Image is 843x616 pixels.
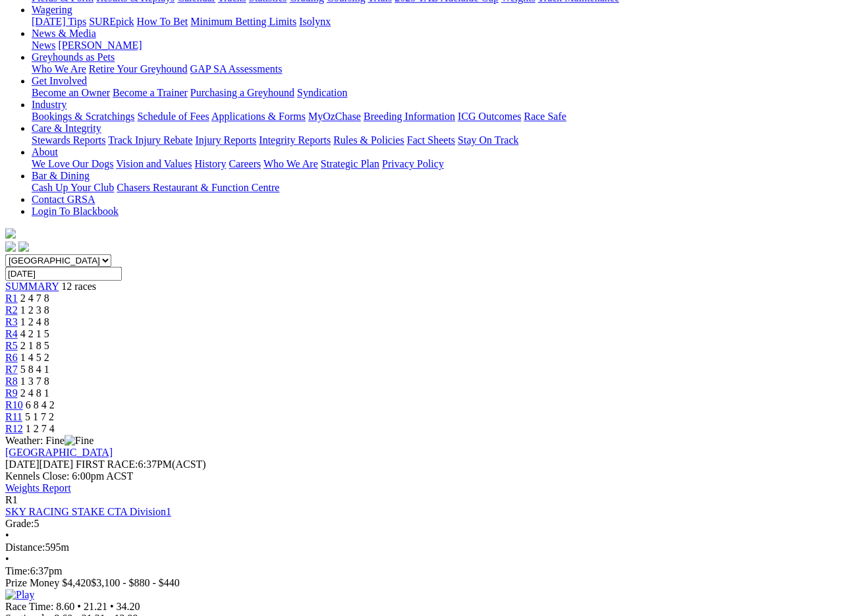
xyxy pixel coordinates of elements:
a: We Love Our Dogs [32,158,113,169]
span: 21.21 [84,601,107,612]
a: Bookings & Scratchings [32,111,134,122]
a: R11 [5,411,22,422]
span: 6 8 4 2 [26,399,55,410]
a: Schedule of Fees [137,111,209,122]
a: GAP SA Assessments [190,63,283,74]
a: Care & Integrity [32,123,101,134]
a: [GEOGRAPHIC_DATA] [5,447,113,458]
span: Grade: [5,518,34,529]
a: Careers [229,158,261,169]
span: 1 2 7 4 [26,423,55,434]
a: Syndication [297,87,347,98]
a: SKY RACING STAKE CTA Division1 [5,506,171,517]
span: [DATE] [5,459,73,470]
a: Isolynx [299,16,331,27]
span: 1 4 5 2 [20,352,49,363]
img: facebook.svg [5,241,16,252]
a: Strategic Plan [321,158,379,169]
a: How To Bet [137,16,188,27]
span: 1 2 3 8 [20,304,49,316]
div: 6:37pm [5,565,838,577]
span: R7 [5,364,18,375]
a: R12 [5,423,23,434]
div: About [32,158,838,170]
img: twitter.svg [18,241,29,252]
span: • [5,553,9,565]
a: Industry [32,99,67,110]
a: News [32,40,55,51]
span: • [77,601,81,612]
img: logo-grsa-white.png [5,228,16,238]
span: [DATE] [5,459,40,470]
a: R3 [5,316,18,327]
a: Privacy Policy [382,158,444,169]
a: R10 [5,399,23,410]
a: Get Involved [32,75,87,86]
img: Play [5,589,34,601]
span: R1 [5,494,18,505]
span: • [110,601,114,612]
a: Integrity Reports [259,134,331,146]
div: Wagering [32,16,838,28]
a: R5 [5,340,18,351]
span: • [5,530,9,541]
div: Bar & Dining [32,182,838,194]
a: Chasers Restaurant & Function Centre [117,182,279,193]
img: Fine [65,435,94,447]
span: FIRST RACE: [76,459,138,470]
a: R8 [5,376,18,387]
div: Care & Integrity [32,134,838,146]
span: 12 races [61,281,96,292]
div: Industry [32,111,838,123]
a: Retire Your Greyhound [89,63,188,74]
span: 8.60 [56,601,74,612]
a: R6 [5,352,18,363]
span: 5 1 7 2 [25,411,54,422]
a: [PERSON_NAME] [58,40,142,51]
div: Kennels Close: 6:00pm ACST [5,470,838,482]
a: Track Injury Rebate [108,134,192,146]
a: Bar & Dining [32,170,90,181]
a: R4 [5,328,18,339]
div: Prize Money $4,420 [5,577,838,589]
span: 1 3 7 8 [20,376,49,387]
span: Time: [5,565,30,576]
a: Who We Are [32,63,86,74]
a: SUMMARY [5,281,59,292]
a: R1 [5,293,18,304]
a: Breeding Information [364,111,455,122]
a: R2 [5,304,18,316]
span: $3,100 - $880 - $440 [91,577,180,588]
a: Minimum Betting Limits [190,16,296,27]
div: Greyhounds as Pets [32,63,838,75]
a: Purchasing a Greyhound [190,87,294,98]
a: [DATE] Tips [32,16,86,27]
a: Login To Blackbook [32,206,119,217]
div: News & Media [32,40,838,51]
div: Get Involved [32,87,838,99]
span: 1 2 4 8 [20,316,49,327]
a: Who We Are [263,158,318,169]
a: Rules & Policies [333,134,404,146]
a: ICG Outcomes [458,111,521,122]
a: Stay On Track [458,134,518,146]
span: 5 8 4 1 [20,364,49,375]
a: Applications & Forms [211,111,306,122]
a: R9 [5,387,18,399]
span: Weather: Fine [5,435,94,446]
span: 2 4 8 1 [20,387,49,399]
a: Race Safe [524,111,566,122]
a: Vision and Values [116,158,192,169]
div: 595m [5,542,838,553]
